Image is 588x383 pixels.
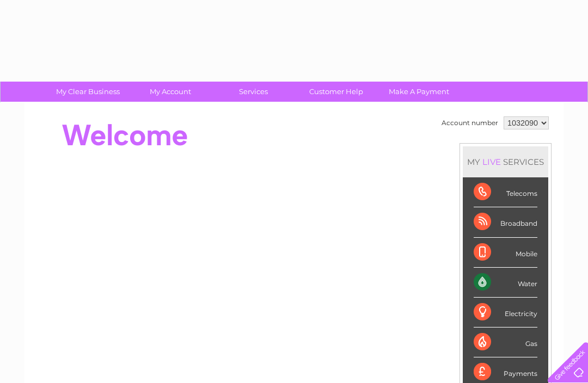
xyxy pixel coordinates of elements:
[43,82,133,102] a: My Clear Business
[291,82,381,102] a: Customer Help
[474,328,537,357] div: Gas
[209,82,298,102] a: Services
[474,177,537,207] div: Telecoms
[474,298,537,328] div: Electricity
[474,238,537,268] div: Mobile
[480,157,503,167] div: LIVE
[374,82,464,102] a: Make A Payment
[474,207,537,237] div: Broadband
[463,146,548,177] div: MY SERVICES
[439,114,501,132] td: Account number
[474,268,537,298] div: Water
[126,82,216,102] a: My Account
